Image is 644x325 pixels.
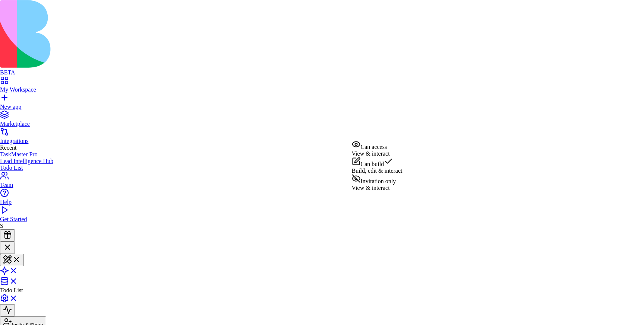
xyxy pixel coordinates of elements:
span: Invitation only [361,178,396,184]
p: Manage your tasks and stay productive [9,51,103,69]
h1: Dashboard [9,36,103,50]
span: Build, edit & interact [352,168,402,174]
span: Can access [361,144,387,150]
div: Can build [352,140,402,191]
span: Can build [361,161,384,167]
span: View & interact [352,150,390,157]
span: View & interact [352,185,390,191]
button: S [88,6,103,21]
